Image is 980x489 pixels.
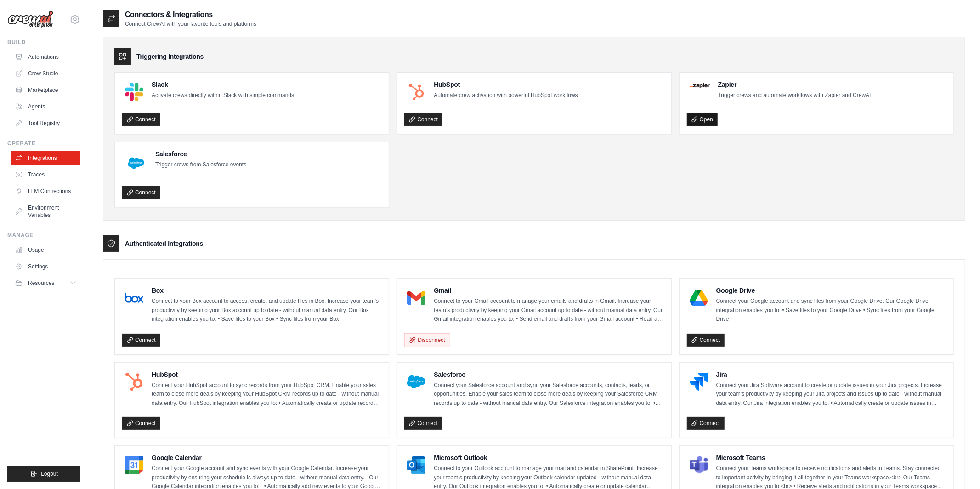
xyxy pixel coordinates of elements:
[690,456,708,474] img: Microsoft Teams Logo
[407,373,425,391] img: Salesforce Logo
[687,334,725,347] a: Connect
[434,381,663,408] p: Connect your Salesforce account and sync your Salesforce accounts, contacts, leads, or opportunit...
[11,116,80,131] a: Tool Registry
[434,297,663,324] p: Connect to your Gmail account to manage your emails and drafts in Gmail. Increase your team’s pro...
[7,140,80,147] div: Operate
[125,152,147,174] img: Salesforce Logo
[125,9,256,20] h2: Connectors & Integrations
[152,453,381,462] h4: Google Calendar
[11,99,80,114] a: Agents
[122,113,160,126] a: Connect
[434,370,663,379] h4: Salesforce
[404,417,442,430] a: Connect
[122,417,160,430] a: Connect
[11,200,80,222] a: Environment Variables
[125,20,256,28] p: Connect CrewAI with your favorite tools and platforms
[7,466,80,482] button: Logout
[690,373,708,391] img: Jira Logo
[152,286,381,295] h4: Box
[136,52,204,61] h3: Triggering Integrations
[122,186,160,199] a: Connect
[7,39,80,46] div: Build
[11,276,80,290] button: Resources
[125,83,143,101] img: Slack Logo
[11,83,80,97] a: Marketplace
[718,91,871,100] p: Trigger crews and automate workflows with Zapier and CrewAI
[687,417,725,430] a: Connect
[407,83,425,101] img: HubSpot Logo
[407,289,425,307] img: Gmail Logo
[690,289,708,307] img: Google Drive Logo
[152,381,381,408] p: Connect your HubSpot account to sync records from your HubSpot CRM. Enable your sales team to clo...
[434,80,578,89] h4: HubSpot
[687,113,718,126] a: Open
[122,334,160,347] a: Connect
[407,456,425,474] img: Microsoft Outlook Logo
[404,333,450,347] button: Disconnect
[7,11,53,28] img: Logo
[11,167,80,182] a: Traces
[7,232,80,239] div: Manage
[41,470,58,478] span: Logout
[155,160,246,170] p: Trigger crews from Salesforce events
[11,243,80,257] a: Usage
[152,297,381,324] p: Connect to your Box account to access, create, and update files in Box. Increase your team’s prod...
[152,370,381,379] h4: HubSpot
[716,286,946,295] h4: Google Drive
[152,80,294,89] h4: Slack
[690,83,710,88] img: Zapier Logo
[125,373,143,391] img: HubSpot Logo
[125,456,143,474] img: Google Calendar Logo
[125,289,143,307] img: Box Logo
[718,80,871,89] h4: Zapier
[434,286,663,295] h4: Gmail
[28,279,54,287] span: Resources
[434,91,578,100] p: Automate crew activation with powerful HubSpot workflows
[716,453,946,462] h4: Microsoft Teams
[155,149,246,159] h4: Salesforce
[11,66,80,81] a: Crew Studio
[11,151,80,165] a: Integrations
[716,370,946,379] h4: Jira
[11,184,80,199] a: LLM Connections
[434,453,663,462] h4: Microsoft Outlook
[11,50,80,64] a: Automations
[125,239,203,248] h3: Authenticated Integrations
[716,381,946,408] p: Connect your Jira Software account to create or update issues in your Jira projects. Increase you...
[11,259,80,274] a: Settings
[716,297,946,324] p: Connect your Google account and sync files from your Google Drive. Our Google Drive integration e...
[152,91,294,100] p: Activate crews directly within Slack with simple commands
[404,113,442,126] a: Connect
